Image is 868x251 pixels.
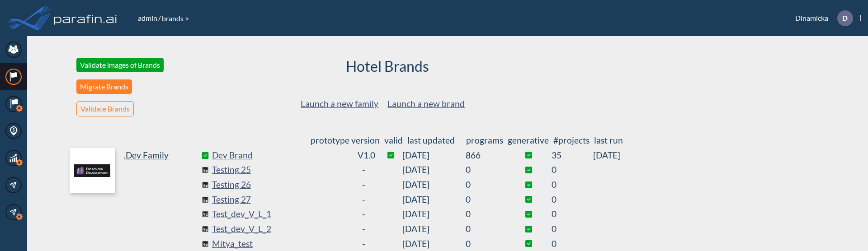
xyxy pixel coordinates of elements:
button: Migrate Brands [76,79,132,94]
span: [DATE] [593,148,620,163]
span: last run [594,135,623,145]
span: generative [508,135,549,145]
sapn: 0 [466,177,506,192]
span: valid [384,135,403,145]
span: [DATE] [402,192,466,207]
img: comingSoon [202,241,208,247]
button: Validate Brands [76,101,134,116]
span: [DATE] [402,163,466,177]
sapn: 0 [466,207,506,222]
img: logo [70,148,115,193]
a: Launch a new family [301,98,378,109]
sapn: 0 [552,207,593,222]
div: Dinamicka [782,10,861,26]
div: - [358,192,370,207]
img: comingSoon [202,181,208,188]
button: Validate images of Brands [76,58,164,72]
sapn: 0 [552,177,593,192]
img: comingSoon [202,226,208,232]
sapn: 0 [552,192,593,207]
a: Launch a new brand [387,98,465,109]
h2: Hotel Brands [346,58,429,75]
a: Testing 27 [212,192,348,207]
sapn: 866 [466,148,506,163]
span: last updated [407,135,455,145]
a: Test_dev_V_L_1 [212,207,348,222]
p: .Dev Family [124,148,169,163]
img: comingSoon [202,196,208,203]
div: - [358,222,370,237]
sapn: 0 [466,222,506,237]
p: D [842,14,848,22]
div: - [358,207,370,222]
span: [DATE] [402,177,466,192]
div: - [358,163,370,177]
span: [DATE] [402,222,466,237]
img: comingSoon [202,167,208,173]
sapn: 35 [552,148,593,163]
sapn: 0 [466,163,506,177]
img: comingSoon [202,211,208,218]
sapn: 0 [552,222,593,237]
a: Testing 26 [212,177,348,192]
div: v1.0 [358,148,370,163]
a: admin [137,14,158,22]
li: / [137,13,161,23]
a: .Dev Family [70,148,205,251]
span: brands > [161,14,190,23]
span: [DATE] [402,148,466,163]
img: logo [52,9,119,27]
div: - [358,177,370,192]
span: prototype version [311,135,380,145]
span: [DATE] [402,207,466,222]
a: Test_dev_V_L_2 [212,222,348,237]
a: Dev Brand [212,148,348,163]
sapn: 0 [466,192,506,207]
span: #projects [553,135,590,145]
sapn: 0 [552,163,593,177]
span: programs [466,135,503,145]
a: Testing 25 [212,163,348,177]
